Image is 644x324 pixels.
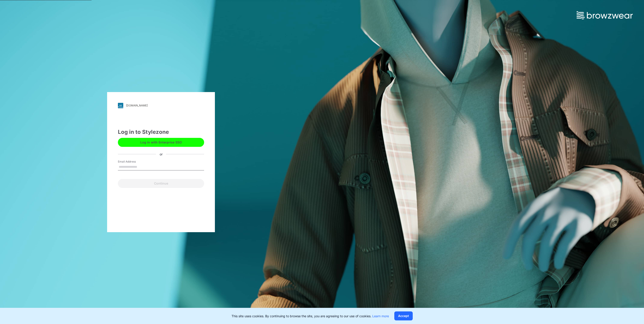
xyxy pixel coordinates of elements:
a: [DOMAIN_NAME] [118,103,204,108]
label: Email Address [118,160,149,164]
img: browzwear-logo.73288ffb.svg [577,11,633,19]
button: Accept [394,311,413,320]
p: This site uses cookies. By continuing to browse the site, you are agreeing to our use of cookies. [232,314,389,318]
div: [DOMAIN_NAME] [126,104,148,107]
div: or [156,152,166,156]
img: svg+xml;base64,PHN2ZyB3aWR0aD0iMjgiIGhlaWdodD0iMjgiIHZpZXdCb3g9IjAgMCAyOCAyOCIgZmlsbD0ibm9uZSIgeG... [118,103,123,108]
button: Log in with Enterprise SSO [118,138,204,147]
div: Log in to Stylezone [118,128,204,136]
a: Learn more [372,314,389,318]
